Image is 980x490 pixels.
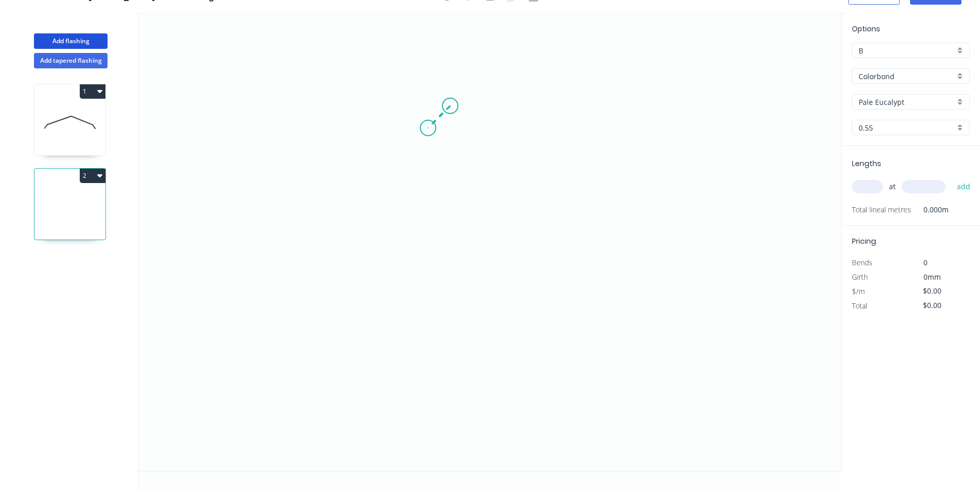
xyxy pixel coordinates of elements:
span: Total lineal metres [852,203,911,217]
button: Add flashing [34,33,108,49]
span: Pricing [852,236,876,246]
button: 1 [80,84,105,99]
input: Material [859,71,955,82]
button: add [952,178,976,195]
span: Total [852,301,867,311]
svg: 0 [139,13,841,471]
span: 0 [923,258,928,267]
span: 0.000m [911,203,949,217]
span: Bends [852,258,872,267]
span: Lengths [852,158,881,169]
span: at [889,179,896,194]
input: Colour [859,97,955,107]
button: Add tapered flashing [34,53,108,68]
span: 0mm [923,272,941,282]
input: Thickness [859,122,955,133]
span: Girth [852,272,868,282]
button: 2 [80,169,105,183]
span: Options [852,24,880,34]
input: Price level [859,45,955,56]
span: $/m [852,286,865,296]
